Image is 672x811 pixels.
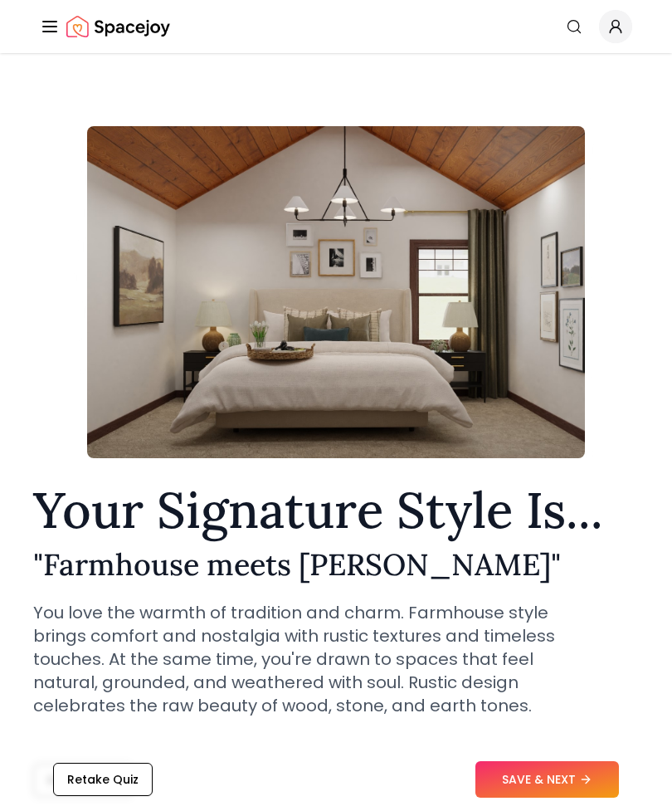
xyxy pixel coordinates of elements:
p: You love the warmth of tradition and charm. Farmhouse style brings comfort and nostalgia with rus... [33,601,591,717]
button: SAVE & NEXT [475,761,619,798]
button: Retake Quiz [53,763,153,796]
h1: Your Signature Style Is... [33,485,639,535]
img: Farmhouse meets Rustic Style Example [87,126,585,458]
h2: " Farmhouse meets [PERSON_NAME] " [33,548,639,581]
a: Spacejoy [66,10,170,43]
img: Spacejoy Logo [66,10,170,43]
